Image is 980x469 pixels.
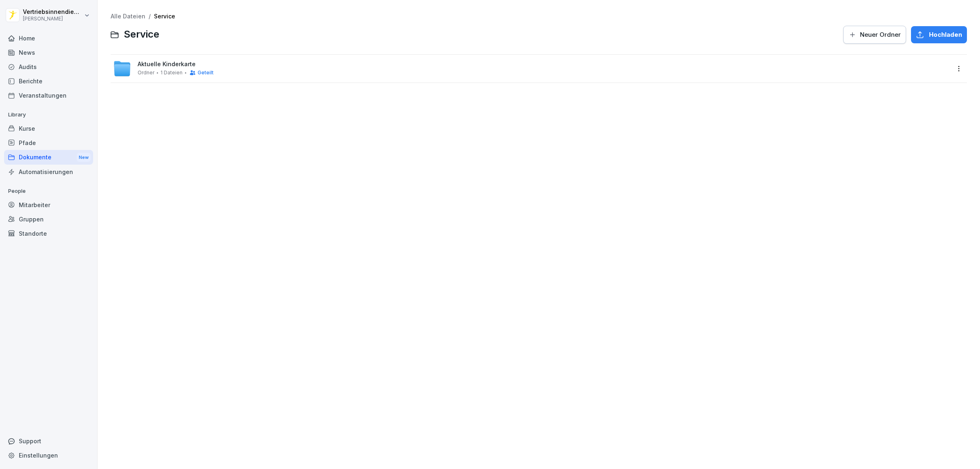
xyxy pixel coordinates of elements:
span: Aktuelle Kinderkarte [138,61,196,68]
a: Mitarbeiter [4,198,93,212]
span: Service [124,29,159,40]
a: Veranstaltungen [4,88,93,103]
a: Kurse [4,121,93,136]
button: Neuer Ordner [843,26,906,44]
p: People [4,185,93,198]
a: Berichte [4,74,93,88]
span: / [149,13,151,20]
a: Home [4,31,93,45]
div: New [77,153,91,162]
div: Support [4,434,93,448]
div: Dokumente [4,150,93,165]
a: Aktuelle KinderkarteOrdner1 DateienGeteilt [113,60,950,78]
a: Gruppen [4,212,93,226]
span: Neuer Ordner [860,30,901,39]
a: Alle Dateien [111,13,145,20]
a: Audits [4,60,93,74]
a: Pfade [4,136,93,150]
span: 1 Dateien [160,70,183,76]
a: Automatisierungen [4,165,93,179]
a: News [4,45,93,60]
button: Hochladen [911,26,967,43]
p: [PERSON_NAME] [23,16,82,22]
a: Einstellungen [4,448,93,462]
p: Library [4,108,93,121]
p: Vertriebsinnendienst [23,9,82,16]
a: Standorte [4,226,93,241]
span: Geteilt [198,70,214,76]
a: Service [154,13,175,20]
span: Hochladen [929,30,962,39]
span: Ordner [138,70,154,76]
a: DokumenteNew [4,150,93,165]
